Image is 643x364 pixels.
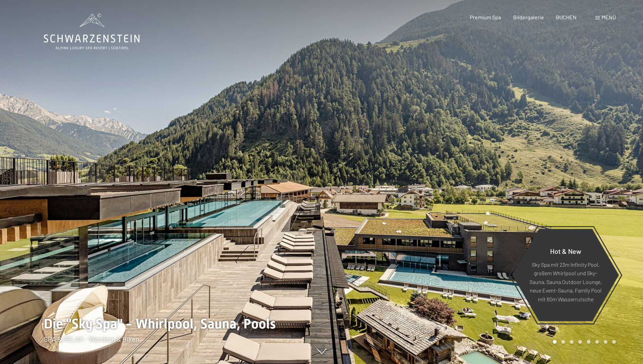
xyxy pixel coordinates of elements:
div: Carousel Page 7 [604,340,607,344]
div: Carousel Page 8 [612,340,616,344]
a: Hot & New Sky Spa mit 23m Infinity Pool, großem Whirlpool und Sky-Sauna, Sauna Outdoor Lounge, ne... [512,228,619,322]
div: Carousel Page 1 (Current Slide) [553,340,557,344]
a: Bildergalerie [513,14,544,20]
div: Carousel Page 2 [561,340,565,344]
span: Hot & New [550,247,581,255]
a: BUCHEN [556,14,577,20]
div: Carousel Page 5 [587,340,590,344]
p: Sky Spa mit 23m Infinity Pool, großem Whirlpool und Sky-Sauna, Sauna Outdoor Lounge, neue Event-S... [529,260,602,303]
a: Premium Spa [470,14,501,20]
div: Carousel Page 3 [570,340,574,344]
div: Carousel Page 4 [578,340,582,344]
span: Menü [602,14,616,20]
div: Carousel Page 6 [595,340,599,344]
div: Carousel Pagination [550,340,616,344]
